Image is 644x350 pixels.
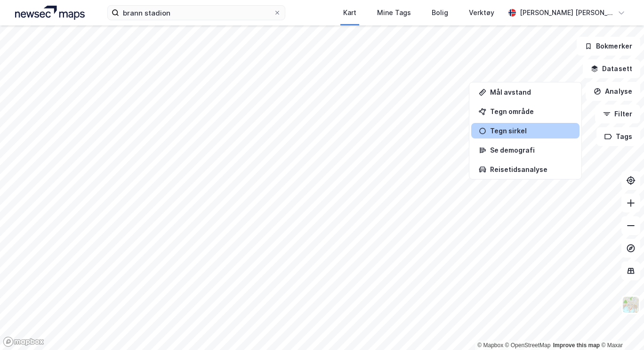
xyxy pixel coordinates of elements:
div: Mine Tags [377,7,411,18]
img: Z [622,296,640,314]
img: logo.a4113a55bc3d86da70a041830d287a7e.svg [15,6,85,20]
button: Bokmerker [577,37,640,56]
input: Søk på adresse, matrikkel, gårdeiere, leietakere eller personer [119,6,273,20]
a: Mapbox homepage [3,336,44,347]
button: Datasett [583,59,640,78]
div: Reisetidsanalyse [490,165,572,173]
div: Tegn sirkel [490,127,572,135]
button: Analyse [586,82,640,101]
div: Mål avstand [490,88,572,96]
div: Tegn område [490,107,572,115]
button: Tags [596,127,640,146]
a: Improve this map [553,342,600,349]
iframe: Chat Widget [597,305,644,350]
a: Mapbox [477,342,503,349]
a: OpenStreetMap [505,342,551,349]
div: Verktøy [469,7,494,18]
div: Kart [343,7,356,18]
div: [PERSON_NAME] [PERSON_NAME] [520,7,614,18]
div: Bolig [432,7,448,18]
div: Se demografi [490,146,572,154]
button: Filter [595,105,640,123]
div: Kontrollprogram for chat [597,305,644,350]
